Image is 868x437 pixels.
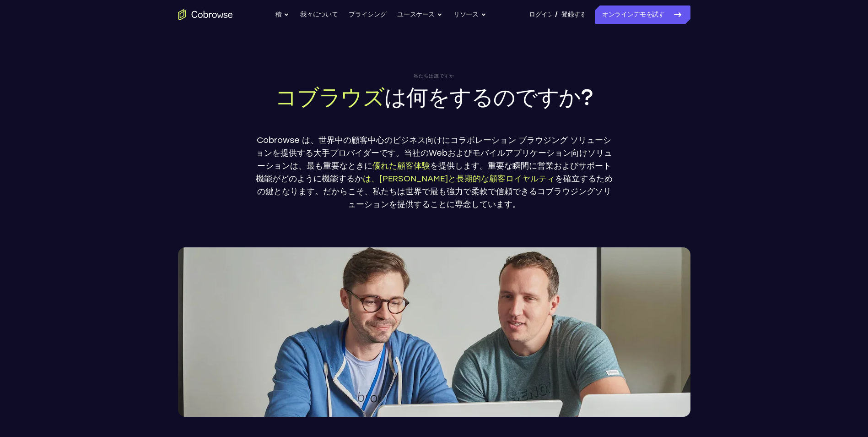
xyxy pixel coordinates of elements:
[178,247,690,417] img: 2人のCobrowseソフトウェア開発者、JoãoとRossがコンピューターで作業しています
[349,5,386,24] a: プライシング
[363,174,555,184] span: は、[PERSON_NAME]と長期的な顧客ロイヤルティ
[300,5,338,24] a: 我々について
[555,9,558,20] span: /
[372,161,430,171] span: 優れた顧客体験
[602,9,665,20] font: オンラインデモを試す
[595,5,690,24] a: オンラインデモを試す
[397,9,435,20] font: ユースケース
[256,134,613,211] p: Cobrowse は、世界中の顧客中心のビジネス向けにコラボレーション ブラウジング ソリューションを提供する大手プロバイダーです。当社のWebおよびモバイルアプリケーション向けソリューションは...
[275,5,290,24] button: 積
[178,9,233,20] a: ホームページに移動します
[275,9,282,20] font: 積
[256,73,613,79] span: 私たちは誰ですか
[561,5,584,24] a: 登録する
[256,82,613,112] h1: は何をするのですか?
[275,84,384,110] span: コブラウズ
[453,9,479,20] font: リソース
[453,5,486,24] button: リソース
[397,5,442,24] button: ユースケース
[529,5,551,24] a: ログイン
